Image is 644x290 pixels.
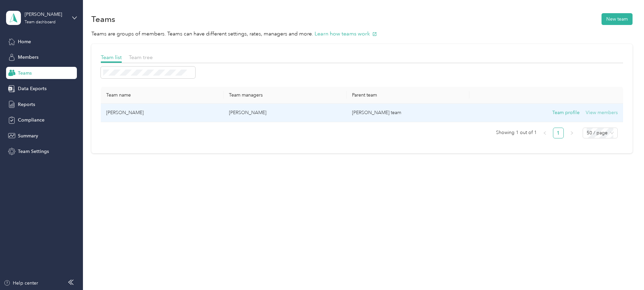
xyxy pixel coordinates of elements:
div: Page Size [583,128,618,138]
span: right [570,131,574,135]
span: Team list [101,54,122,60]
button: Team profile [552,109,580,116]
span: 50 / page [587,128,614,138]
button: left [539,128,550,138]
th: Team name [101,87,224,104]
span: Members [18,54,38,61]
span: Teams [18,70,32,77]
button: View members [586,109,618,116]
li: Previous Page [539,128,550,138]
div: [PERSON_NAME] [25,11,67,18]
span: Home [18,38,31,45]
a: 1 [553,128,563,138]
td: Carmen Davis's team [347,104,469,122]
span: Reports [18,101,35,108]
p: [PERSON_NAME] [229,109,341,116]
iframe: Everlance-gr Chat Button Frame [606,252,644,290]
button: right [566,128,577,138]
th: Team managers [224,87,346,104]
button: New team [602,13,633,25]
td: Darren Theberge [101,104,224,122]
li: 1 [553,128,564,138]
h1: Teams [91,16,115,23]
button: Learn how teams work [315,30,377,38]
span: Team Settings [18,148,49,155]
span: Compliance [18,116,45,124]
span: Team tree [129,54,153,60]
span: Summary [18,132,38,139]
li: Next Page [566,128,577,138]
div: Team dashboard [25,20,56,24]
p: Teams are groups of members. Teams can have different settings, rates, managers and more. [91,30,633,38]
span: left [543,131,547,135]
span: Showing 1 out of 1 [496,128,537,138]
th: Parent team [347,87,469,104]
span: Data Exports [18,85,47,92]
button: Help center [4,280,38,287]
